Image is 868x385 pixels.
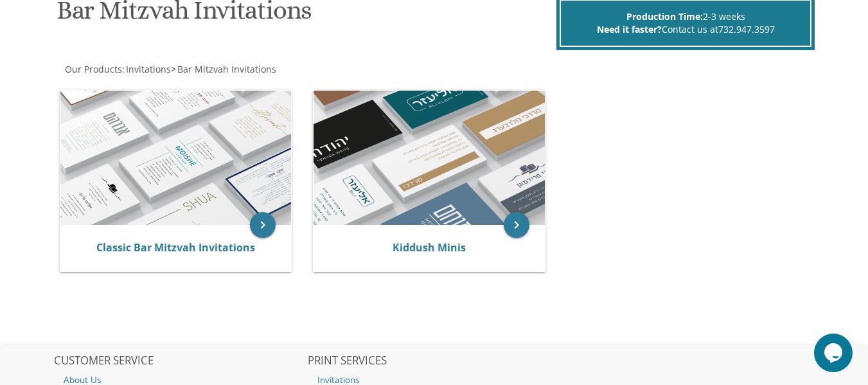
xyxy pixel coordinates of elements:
[54,63,434,76] div: :
[250,212,276,238] a: keyboard_arrow_right
[54,355,306,368] h2: CUSTOMER SERVICE
[96,240,255,255] a: Classic Bar Mitzvah Invitations
[126,63,171,75] span: Invitations
[814,334,855,372] iframe: chat widget
[60,91,291,226] img: Classic Bar Mitzvah Invitations
[64,63,122,75] a: Our Products
[504,212,529,238] a: keyboard_arrow_right
[171,63,276,75] span: >
[176,63,276,75] a: Bar Mitzvah Invitations
[308,355,560,368] h2: PRINT SERVICES
[626,10,703,22] span: Production Time:
[393,240,466,255] a: Kiddush Minis
[125,63,171,75] a: Invitations
[597,23,662,35] span: Need it faster?
[718,23,775,35] a: 732.947.3597
[177,63,276,75] span: Bar Mitzvah Invitations
[314,91,544,226] img: Kiddush Minis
